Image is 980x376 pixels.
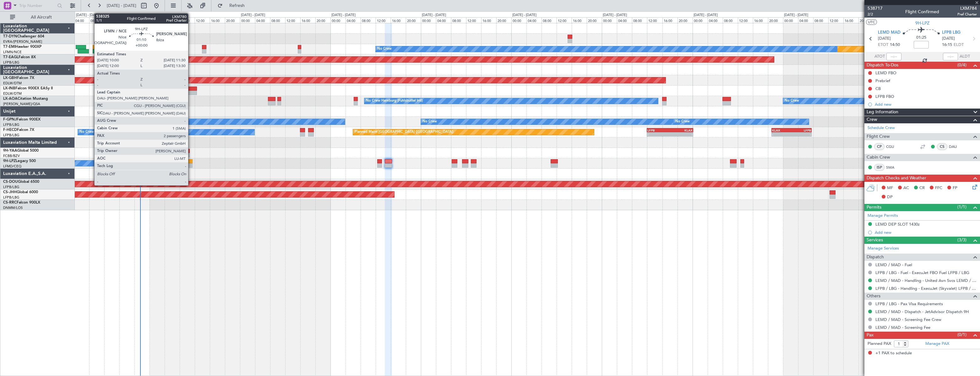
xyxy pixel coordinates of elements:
[867,116,877,123] span: Crew
[785,96,799,106] div: No Crew
[270,17,285,23] div: 08:00
[79,127,94,137] div: No Crew
[3,122,19,127] a: LFPB/LBG
[678,17,693,23] div: 20:00
[361,17,376,23] div: 08:00
[3,190,17,194] span: CS-JHH
[647,132,670,136] div: -
[867,175,926,182] span: Dispatch Checks and Weather
[3,205,23,210] a: DNMM/LOS
[3,154,20,158] a: FCBB/BZV
[421,17,436,23] div: 00:00
[195,17,210,23] div: 12:00
[355,127,454,137] div: Planned Maint [GEOGRAPHIC_DATA] ([GEOGRAPHIC_DATA])
[315,17,330,23] div: 20:00
[3,91,22,96] a: EDLW/DTM
[542,17,557,23] div: 08:00
[915,20,929,26] span: 9H-LPZ
[875,86,881,91] div: CB
[3,39,42,44] a: EVRA/[PERSON_NAME]
[557,17,572,23] div: 12:00
[878,42,888,48] span: ETOT
[935,185,942,191] span: FFC
[331,13,356,18] div: [DATE] - [DATE]
[16,15,66,20] span: All Aircraft
[572,17,587,23] div: 16:00
[957,12,977,17] span: Pref Charter
[905,8,939,15] div: Flight Confirmed
[3,118,41,121] a: F-GPNJFalcon 900EX
[858,17,874,23] div: 20:00
[377,44,392,54] div: No Crew
[875,270,969,275] a: LFPB / LBG - Fuel - ExecuJet FBO Fuel LFPB / LBG
[875,78,890,83] div: Prebrief
[957,5,977,12] span: LXM784
[878,36,891,42] span: [DATE]
[76,13,100,18] div: [DATE] - [DATE]
[150,13,175,18] div: [DATE] - [DATE]
[828,17,843,23] div: 12:00
[3,128,34,132] a: F-HECDFalcon 7X
[886,144,900,149] a: CGU
[180,17,195,23] div: 08:00
[937,143,947,150] div: CS
[957,237,966,243] span: (3/3)
[466,17,481,23] div: 12:00
[3,76,17,80] span: LX-GBH
[3,76,34,80] a: LX-GBHFalcon 7X
[867,62,898,69] span: Dispatch To-Dos
[3,102,40,106] a: [PERSON_NAME]/QSA
[957,331,966,338] span: (0/1)
[632,17,647,23] div: 08:00
[960,53,970,60] span: ALDT
[3,133,19,137] a: LFPB/LBG
[225,17,240,23] div: 20:00
[165,17,180,23] div: 04:00
[887,194,893,200] span: DP
[875,70,896,76] div: LEMD FBO
[19,1,55,10] input: Trip Number
[3,55,36,59] a: T7-EAGLFalcon 8X
[878,30,901,36] span: LEMD MAD
[887,185,893,191] span: MF
[792,128,811,132] div: LFPB
[121,117,135,126] div: No Crew
[602,17,617,23] div: 00:00
[107,3,136,8] span: [DATE] - [DATE]
[255,17,270,23] div: 04:00
[422,117,437,126] div: No Crew
[300,17,315,23] div: 16:00
[3,45,41,49] a: T7-EMIHawker 900XP
[526,17,542,23] div: 04:00
[119,17,134,23] div: 16:00
[3,97,18,101] span: LX-AOA
[512,13,536,18] div: [DATE] - [DATE]
[391,17,406,23] div: 16:00
[723,17,738,23] div: 08:00
[3,50,22,54] a: LFMN/NCE
[949,144,963,149] a: DAU
[694,13,718,18] div: [DATE] - [DATE]
[886,165,900,170] a: SMA
[134,17,150,23] div: 20:00
[693,17,708,23] div: 00:00
[708,17,723,23] div: 04:00
[3,201,17,205] span: CS-RRC
[875,317,941,322] a: LEMD / MAD - Screening Fee Crew
[89,17,104,23] div: 08:00
[783,17,798,23] div: 00:00
[784,13,808,18] div: [DATE] - [DATE]
[240,17,255,23] div: 00:00
[875,230,977,235] div: Add new
[867,204,881,211] span: Permits
[3,35,44,38] a: T7-DYNChallenger 604
[74,17,89,23] div: 04:00
[7,12,68,22] button: All Aircraft
[942,36,955,42] span: [DATE]
[868,213,898,219] a: Manage Permits
[670,132,693,136] div: -
[875,278,977,283] a: LEMD / MAD - Handling - United Avn Svcs LEMD / MAD
[3,180,39,184] a: CS-DOUGlobal 6500
[3,159,36,163] a: 9H-LPZLegacy 500
[3,45,15,49] span: T7-EMI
